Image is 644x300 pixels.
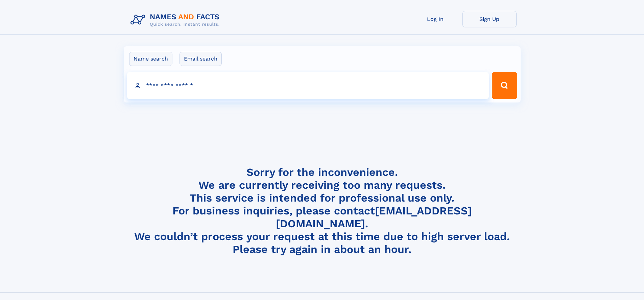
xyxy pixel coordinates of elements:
[127,72,489,99] input: search input
[408,11,462,27] a: Log In
[180,52,222,66] label: Email search
[129,52,172,66] label: Name search
[492,72,517,99] button: Search Button
[276,204,472,230] a: [EMAIL_ADDRESS][DOMAIN_NAME]
[128,11,225,29] img: Logo Names and Facts
[128,166,517,256] h4: Sorry for the inconvenience. We are currently receiving too many requests. This service is intend...
[462,11,517,27] a: Sign Up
